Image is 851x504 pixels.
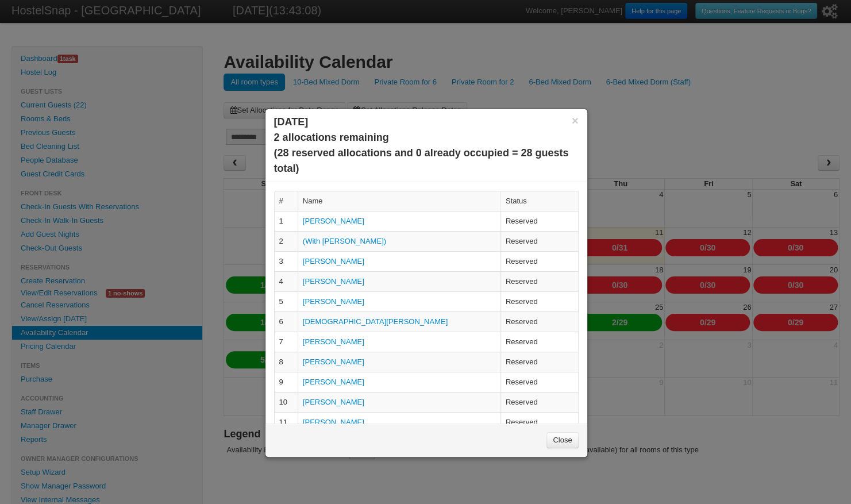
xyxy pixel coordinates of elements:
td: Status [500,191,578,211]
td: 9 [274,372,298,392]
td: 1 [274,211,298,231]
td: Reserved [500,291,578,311]
td: # [274,191,298,211]
td: 8 [274,352,298,372]
td: Reserved [500,332,578,352]
td: Reserved [500,231,578,251]
a: [PERSON_NAME] [303,378,364,386]
td: Name [298,191,500,211]
td: Reserved [500,372,578,392]
td: Reserved [500,271,578,291]
td: Reserved [500,392,578,412]
a: [PERSON_NAME] [303,257,364,266]
a: [PERSON_NAME] [303,337,364,346]
td: Reserved [500,311,578,332]
a: [PERSON_NAME] [303,217,364,225]
a: (With [PERSON_NAME]) [303,237,386,245]
td: 2 [274,231,298,251]
td: Reserved [500,352,578,372]
td: 4 [274,271,298,291]
a: [PERSON_NAME] [303,357,364,366]
button: × [572,116,579,126]
a: [DEMOGRAPHIC_DATA][PERSON_NAME] [303,317,448,326]
td: 10 [274,392,298,412]
td: 6 [274,311,298,332]
a: [PERSON_NAME] [303,277,364,286]
a: Close [546,432,578,448]
a: [PERSON_NAME] [303,398,364,406]
a: [PERSON_NAME] [303,418,364,426]
td: Reserved [500,211,578,231]
td: Reserved [500,251,578,271]
a: [PERSON_NAME] [303,297,364,306]
h3: [DATE] 2 allocations remaining (28 reserved allocations and 0 already occupied = 28 guests total) [274,114,579,176]
td: 11 [274,412,298,432]
td: 3 [274,251,298,271]
td: 5 [274,291,298,311]
td: 7 [274,332,298,352]
td: Reserved [500,412,578,432]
